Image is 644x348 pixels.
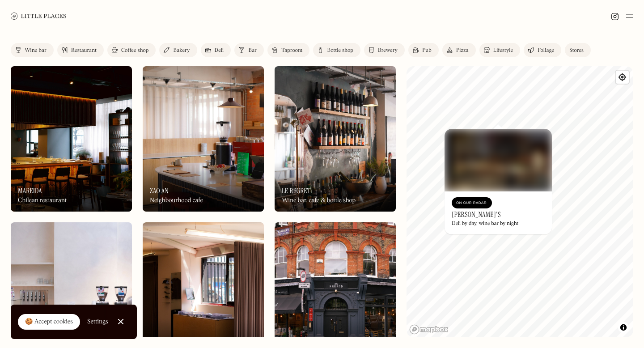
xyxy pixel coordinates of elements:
[159,43,197,57] a: Bakery
[173,48,190,53] div: Bakery
[18,197,67,204] div: Chilean restaurant
[11,66,132,212] a: MareidaMareidaMareidaChilean restaurant
[71,48,97,53] div: Restaurant
[456,199,487,208] div: On Our Radar
[407,66,633,337] canvas: Map
[215,48,224,53] div: Deli
[87,318,108,325] div: Settings
[378,48,398,53] div: Brewery
[234,43,264,57] a: Bar
[248,48,257,53] div: Bar
[57,43,104,57] a: Restaurant
[267,43,309,57] a: Taproom
[618,322,629,333] button: Toggle attribution
[569,48,584,53] div: Stores
[11,43,54,57] a: Wine bar
[456,48,469,53] div: Pizza
[616,71,629,84] button: Find my location
[445,129,552,191] img: Lulu's
[313,43,360,57] a: Bottle shop
[408,43,439,57] a: Pub
[565,43,591,57] a: Stores
[275,66,396,212] a: Le RegretLe RegretLe RegretWine bar, cafe & bottle shop
[25,318,73,327] div: 🍪 Accept cookies
[364,43,405,57] a: Brewery
[275,66,396,212] img: Le Regret
[282,187,310,195] h3: Le Regret
[327,48,353,53] div: Bottle shop
[121,48,148,53] div: Coffee shop
[143,66,264,212] img: Zao An
[87,312,108,332] a: Settings
[452,210,501,219] h3: [PERSON_NAME]'s
[479,43,520,57] a: Lifestyle
[445,129,552,234] a: Lulu'sLulu'sOn Our Radar[PERSON_NAME]'sDeli by day, wine bar by night
[422,48,432,53] div: Pub
[18,314,80,330] a: 🍪 Accept cookies
[282,197,356,204] div: Wine bar, cafe & bottle shop
[452,221,518,227] div: Deli by day, wine bar by night
[143,66,264,212] a: Zao AnZao AnZao AnNeighbourhood cafe
[150,187,169,195] h3: Zao An
[538,48,554,53] div: Foliage
[25,48,47,53] div: Wine bar
[524,43,561,57] a: Foliage
[621,323,626,332] span: Toggle attribution
[18,187,42,195] h3: Mareida
[281,48,302,53] div: Taproom
[11,66,132,212] img: Mareida
[107,43,156,57] a: Coffee shop
[112,313,130,331] a: Close Cookie Popup
[201,43,231,57] a: Deli
[493,48,513,53] div: Lifestyle
[409,324,449,335] a: Mapbox homepage
[442,43,476,57] a: Pizza
[150,197,203,204] div: Neighbourhood cafe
